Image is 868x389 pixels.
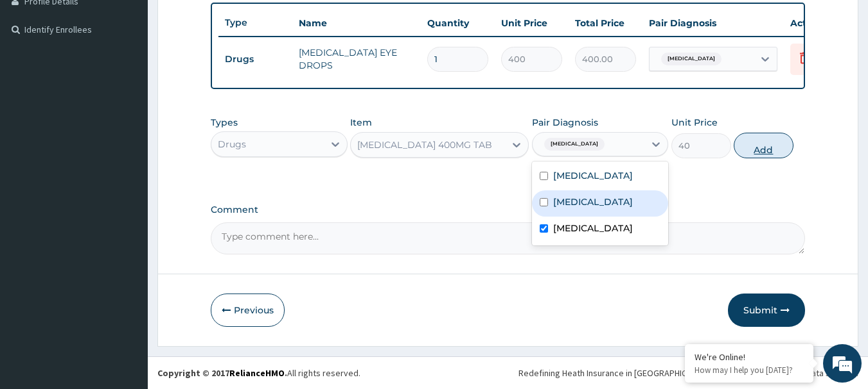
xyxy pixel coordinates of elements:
[292,40,421,78] td: [MEDICAL_DATA] EYE DROPS
[218,47,292,71] td: Drugs
[518,367,858,379] div: Redefining Heath Insurance in [GEOGRAPHIC_DATA] using Telemedicine and Data Science!
[218,11,292,35] th: Type
[350,116,372,129] label: Item
[553,169,633,182] label: [MEDICAL_DATA]
[24,64,52,96] img: d_794563401_company_1708531726252_794563401
[211,6,242,37] div: Minimize live chat window
[495,10,569,36] th: Unit Price
[642,10,784,36] th: Pair Diagnosis
[211,204,806,215] label: Comment
[292,10,421,36] th: Name
[728,294,805,327] button: Submit
[75,114,177,244] span: We're online!
[671,116,718,129] label: Unit Price
[357,138,492,151] div: [MEDICAL_DATA] 400MG TAB
[211,294,285,327] button: Previous
[157,367,287,379] strong: Copyright © 2017 .
[218,138,246,151] div: Drugs
[6,256,245,301] textarea: Type your message and hit 'Enter'
[544,138,605,151] span: [MEDICAL_DATA]
[784,10,848,36] th: Actions
[553,222,633,235] label: [MEDICAL_DATA]
[661,53,722,65] span: [MEDICAL_DATA]
[211,117,238,128] label: Types
[532,116,598,129] label: Pair Diagnosis
[67,72,216,88] div: Chat with us now
[148,356,868,389] footer: All rights reserved.
[695,351,804,363] div: We're Online!
[734,133,793,158] button: Add
[569,10,642,36] th: Total Price
[421,10,495,36] th: Quantity
[229,367,285,379] a: RelianceHMO
[695,365,804,376] p: How may I help you today?
[553,195,633,208] label: [MEDICAL_DATA]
